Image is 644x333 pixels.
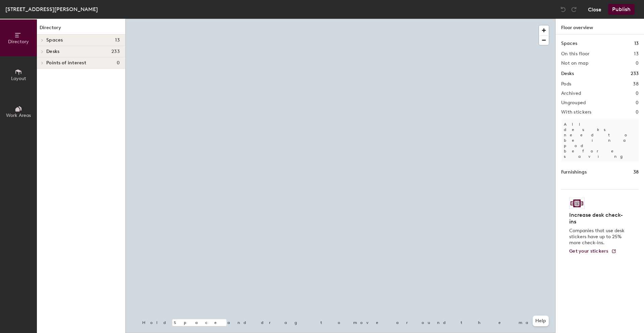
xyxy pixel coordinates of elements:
h2: 0 [636,100,639,106]
span: 233 [111,49,120,54]
h2: Ungrouped [561,100,586,106]
h1: Spaces [561,40,577,47]
span: Points of interest [46,60,86,66]
h1: Floor overview [556,19,644,35]
h2: Not on map [561,61,588,66]
h2: 38 [633,81,639,87]
span: Layout [11,76,26,81]
h1: Directory [37,24,125,35]
h2: Pods [561,81,571,87]
span: Desks [46,49,59,54]
h1: Furnishings [561,169,587,176]
h2: 0 [636,61,639,66]
a: Get your stickers [569,249,616,254]
button: Close [588,4,601,15]
img: Sticker logo [569,198,585,209]
span: Spaces [46,38,63,43]
h2: On this floor [561,51,590,57]
span: Directory [8,39,29,45]
p: All desks need to be in a pod before saving [561,119,639,162]
h2: With stickers [561,110,592,115]
h4: Increase desk check-ins [569,212,627,225]
img: Undo [560,6,567,13]
span: Get your stickers [569,248,608,254]
h2: 0 [636,110,639,115]
span: Work Areas [6,113,31,118]
img: Redo [571,6,577,13]
span: 13 [115,38,120,43]
h1: Desks [561,70,574,77]
div: [STREET_ADDRESS][PERSON_NAME] [5,5,98,13]
button: Publish [608,4,635,15]
span: 0 [117,60,120,66]
h2: Archived [561,91,581,96]
p: Companies that use desk stickers have up to 25% more check-ins. [569,228,627,246]
h2: 0 [636,91,639,96]
h1: 13 [634,40,639,47]
h2: 13 [634,51,639,57]
h1: 233 [631,70,639,77]
h1: 38 [633,169,639,176]
button: Help [533,316,549,326]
